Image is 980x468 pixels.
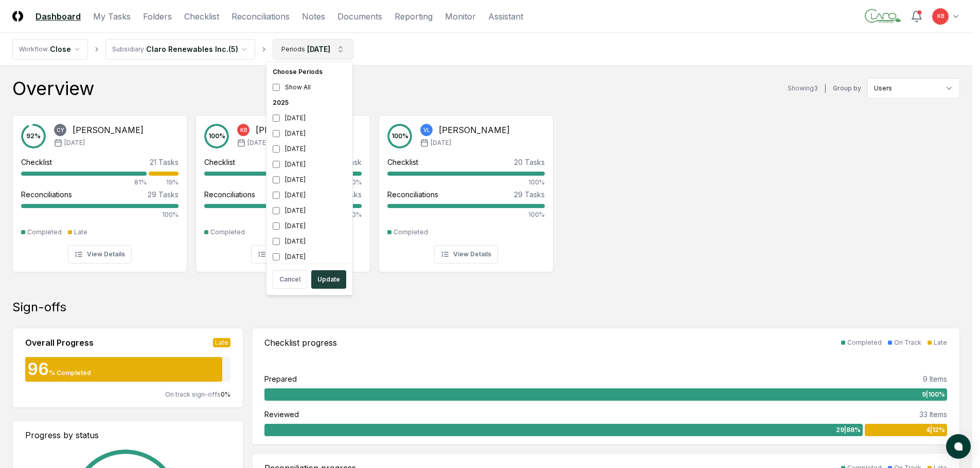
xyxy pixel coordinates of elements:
div: [DATE] [269,249,350,265]
div: [DATE] [269,218,350,234]
div: [DATE] [269,126,350,141]
button: Cancel [273,270,307,289]
div: [DATE] [269,172,350,188]
div: [DATE] [269,234,350,249]
button: Update [311,270,346,289]
div: [DATE] [269,188,350,203]
div: [DATE] [269,203,350,218]
div: 2025 [269,95,350,110]
div: [DATE] [269,110,350,126]
div: Choose Periods [269,64,350,80]
div: [DATE] [269,157,350,172]
div: [DATE] [269,141,350,157]
div: Show All [269,80,350,95]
